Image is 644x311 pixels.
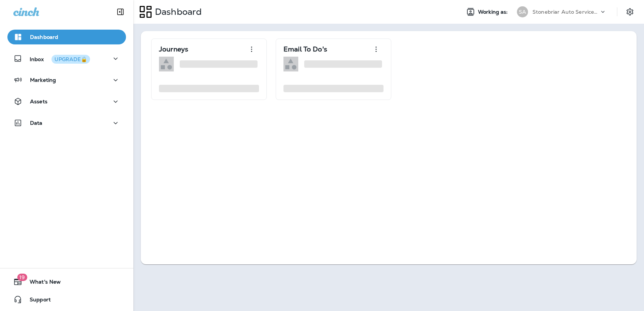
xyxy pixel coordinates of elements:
[7,73,126,87] button: Marketing
[7,51,126,66] button: InboxUPGRADE🔒
[517,6,528,17] div: SA
[7,274,126,289] button: 19What's New
[52,55,90,64] button: UPGRADE🔒
[22,297,51,305] span: Support
[54,57,87,62] div: UPGRADE🔒
[30,120,43,126] p: Data
[7,116,126,130] button: Data
[532,9,599,15] p: Stonebriar Auto Services Group
[7,94,126,109] button: Assets
[7,292,126,307] button: Support
[478,9,509,15] span: Working as:
[283,46,327,53] p: Email To Do's
[623,5,637,19] button: Settings
[159,46,188,53] p: Journeys
[30,55,90,63] p: Inbox
[17,274,27,281] span: 19
[152,6,202,17] p: Dashboard
[7,30,126,44] button: Dashboard
[30,77,56,83] p: Marketing
[30,98,47,104] p: Assets
[30,34,58,40] p: Dashboard
[22,279,61,288] span: What's New
[110,4,131,19] button: Collapse Sidebar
